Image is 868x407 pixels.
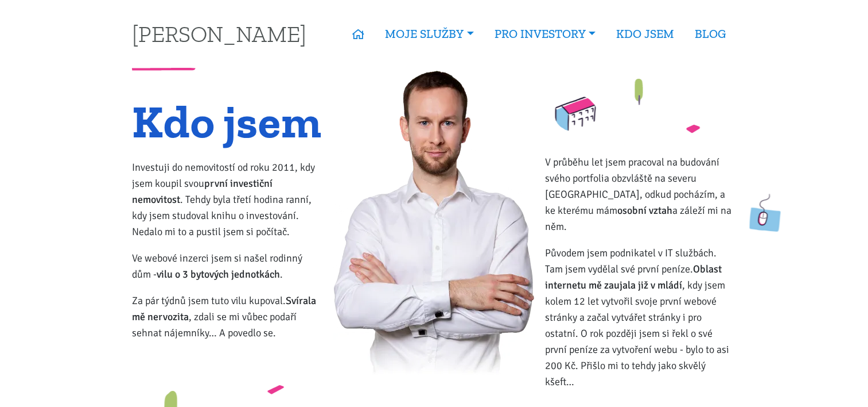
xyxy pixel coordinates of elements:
[545,245,736,390] p: Původem jsem podnikatel v IT službách. Tam jsem vydělal své první peníze. , kdy jsem kolem 12 let...
[132,22,306,45] a: [PERSON_NAME]
[157,268,280,281] strong: vilu o 3 bytových jednotkách
[545,154,736,235] p: V průběhu let jsem pracoval na budování svého portfolia obzvláště na severu [GEOGRAPHIC_DATA], od...
[132,250,323,282] p: Ve webové inzerci jsem si našel rodinný dům - .
[132,102,323,141] h1: Kdo jsem
[684,21,736,47] a: BLOG
[484,21,606,47] a: PRO INVESTORY
[606,21,684,47] a: KDO JSEM
[132,293,323,341] p: Za pár týdnů jsem tuto vilu kupoval. , zdali se mi vůbec podaří sehnat nájemníky… A povedlo se.
[375,21,484,47] a: MOJE SLUŽBY
[132,159,323,240] p: Investuji do nemovitostí od roku 2011, kdy jsem koupil svou . Tehdy byla třetí hodina ranní, kdy ...
[617,204,672,217] strong: osobní vztah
